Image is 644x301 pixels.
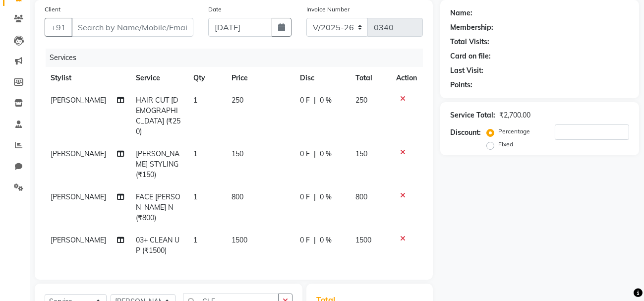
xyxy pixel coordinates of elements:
span: [PERSON_NAME] [51,236,106,244]
th: Service [130,67,187,89]
input: Search by Name/Mobile/Email/Code [71,18,193,37]
th: Disc [294,67,350,89]
span: 0 F [300,235,310,245]
span: [PERSON_NAME] [51,192,106,201]
span: | [314,235,316,245]
span: 150 [355,149,367,158]
span: HAIR CUT [DEMOGRAPHIC_DATA] (₹250) [136,96,180,136]
span: 0 F [300,95,310,106]
span: 1 [193,192,197,201]
span: 1 [193,96,197,105]
label: Fixed [498,140,513,149]
div: Name: [450,8,472,18]
label: Client [45,5,60,14]
span: 1 [193,236,197,244]
span: 0 F [300,149,310,159]
span: 150 [232,149,243,158]
div: Points: [450,80,472,90]
span: 0 F [300,192,310,202]
div: Last Visit: [450,65,483,76]
label: Invoice Number [306,5,350,14]
th: Stylist [45,67,130,89]
span: 0 % [320,192,332,202]
th: Price [226,67,293,89]
button: +91 [45,18,72,37]
span: 0 % [320,235,332,245]
label: Date [208,5,222,14]
div: Service Total: [450,110,495,120]
span: 1500 [355,236,371,244]
span: [PERSON_NAME] [51,149,106,158]
span: 1500 [232,236,247,244]
div: Discount: [450,127,481,138]
span: | [314,192,316,202]
span: 1 [193,149,197,158]
span: 0 % [320,95,332,106]
span: 800 [232,192,243,201]
span: FACE [PERSON_NAME] N (₹800) [136,192,180,222]
div: Card on file: [450,51,491,61]
span: 0 % [320,149,332,159]
span: 250 [232,96,243,105]
span: 250 [355,96,367,105]
div: ₹2,700.00 [499,110,530,120]
div: Services [46,49,430,67]
span: | [314,149,316,159]
div: Total Visits: [450,37,489,47]
span: [PERSON_NAME] [51,96,106,105]
th: Action [390,67,423,89]
span: [PERSON_NAME] STYLING (₹150) [136,149,179,179]
th: Total [350,67,390,89]
th: Qty [187,67,226,89]
div: Membership: [450,22,493,33]
span: 03+ CLEAN UP (₹1500) [136,236,179,255]
span: | [314,95,316,106]
span: 800 [355,192,367,201]
label: Percentage [498,127,530,136]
